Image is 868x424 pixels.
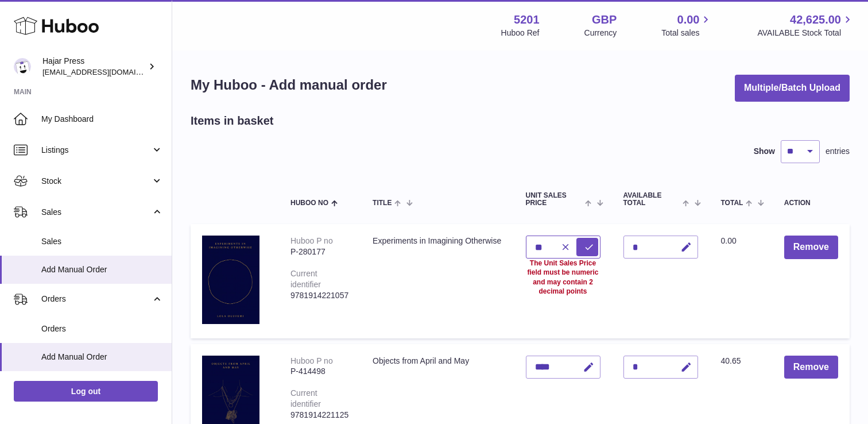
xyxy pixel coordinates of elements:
strong: 5201 [514,12,540,28]
span: Unit Sales Price [526,192,583,207]
img: editorial@hajarpress.com [14,58,31,75]
span: Huboo no [290,199,328,207]
div: Action [784,199,838,207]
span: Total sales [661,28,712,38]
span: Orders [41,294,151,304]
span: entries [826,146,850,157]
span: Stock [41,176,151,187]
span: 0.00 [677,12,700,28]
td: Experiments in Imagining Otherwise [361,224,514,338]
a: Log out [14,381,158,402]
span: [EMAIL_ADDRESS][DOMAIN_NAME] [42,67,169,76]
span: Sales [41,236,163,247]
strong: GBP [592,12,617,28]
a: 42,625.00 AVAILABLE Stock Total [757,12,854,38]
span: Title [373,199,392,207]
div: Huboo P no [290,236,333,245]
a: 0.00 Total sales [661,12,712,38]
div: Current identifier [290,388,321,408]
div: P-414498 [290,366,350,377]
div: Huboo P no [290,356,333,365]
h1: My Huboo - Add manual order [191,76,387,94]
div: Currency [584,28,617,38]
span: Total [721,199,743,207]
div: Current identifier [290,269,321,289]
div: P-280177 [290,246,350,257]
span: AVAILABLE Stock Total [757,28,854,38]
span: 42,625.00 [790,12,841,28]
span: Add Manual Order [41,264,163,275]
span: My Dashboard [41,114,163,125]
img: Experiments in Imagining Otherwise [202,236,259,324]
span: 0.00 [721,236,737,245]
button: Multiple/Batch Upload [735,75,850,102]
span: Listings [41,145,151,156]
div: Huboo Ref [501,28,540,38]
span: Orders [41,323,163,334]
div: Hajar Press [42,56,146,78]
span: AVAILABLE Total [623,192,680,207]
button: Remove [784,236,838,259]
div: The Unit Sales Price field must be numeric and may contain 2 decimal points [526,259,600,296]
button: Remove [784,356,838,379]
span: Sales [41,207,151,218]
span: 40.65 [721,356,741,365]
span: Add Manual Order [41,352,163,363]
h2: Items in basket [191,113,274,129]
label: Show [754,146,775,157]
div: 9781914221057 [290,290,350,301]
div: 9781914221125 [290,410,350,421]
